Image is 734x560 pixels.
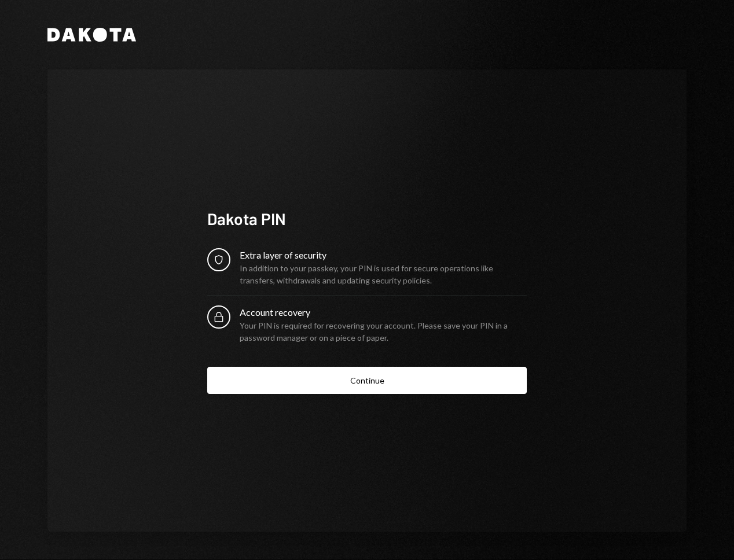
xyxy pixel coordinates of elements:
[240,262,527,286] div: In addition to your passkey, your PIN is used for secure operations like transfers, withdrawals a...
[240,248,527,262] div: Extra layer of security
[207,208,527,230] div: Dakota PIN
[240,319,527,344] div: Your PIN is required for recovering your account. Please save your PIN in a password manager or o...
[240,305,527,319] div: Account recovery
[207,367,527,394] button: Continue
